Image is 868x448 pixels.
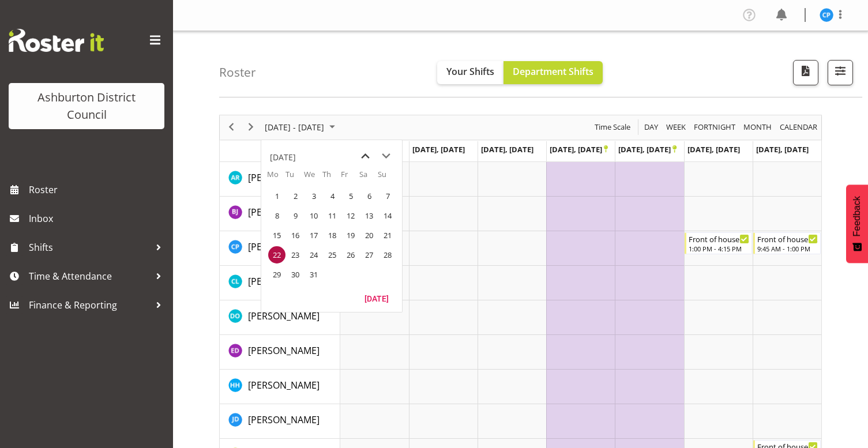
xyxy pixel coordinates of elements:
span: Thursday, December 4, 2025 [324,187,341,205]
span: Monday, December 29, 2025 [268,266,285,283]
th: Su [378,169,396,186]
h4: Roster [219,66,256,79]
button: previous month [355,146,375,167]
td: Denise O'Halloran resource [220,300,340,335]
span: Tuesday, December 9, 2025 [287,207,304,224]
button: Month [778,120,820,134]
span: Fortnight [693,120,737,134]
td: Jackie Driver resource [220,404,340,439]
span: Sunday, December 21, 2025 [379,227,396,244]
span: Monday, December 22, 2025 [268,246,285,263]
span: Monday, December 15, 2025 [268,227,285,244]
span: [PERSON_NAME] [PERSON_NAME] [248,275,393,288]
img: charin-phumcharoen11025.jpg [820,8,833,22]
span: [PERSON_NAME] [248,379,320,391]
span: Monday, December 1, 2025 [268,187,285,205]
button: Filter Shifts [828,60,853,85]
span: calendar [779,120,818,134]
a: [PERSON_NAME] [248,309,320,323]
span: Thursday, December 18, 2025 [324,227,341,244]
span: Wednesday, December 24, 2025 [305,246,322,263]
span: [PERSON_NAME] [248,240,320,253]
button: Fortnight [692,120,738,134]
span: Wednesday, December 31, 2025 [305,266,322,283]
span: Saturday, December 6, 2025 [360,187,378,205]
span: Week [665,120,687,134]
span: [PERSON_NAME] [248,413,320,426]
span: Monday, December 8, 2025 [268,207,285,224]
span: Time Scale [593,120,632,134]
span: Friday, December 19, 2025 [342,227,359,244]
span: [PERSON_NAME] [248,171,320,184]
span: Month [742,120,773,134]
span: Shifts [29,239,150,256]
button: Today [357,290,396,306]
span: Tuesday, December 2, 2025 [287,187,304,205]
span: [DATE], [DATE] [618,144,677,155]
td: Monday, December 22, 2025 [267,245,285,265]
span: Sunday, December 28, 2025 [379,246,396,263]
div: Charin Phumcharoen"s event - Front of house - Weekend Begin From Saturday, December 27, 2025 at 1... [685,232,752,254]
div: Charin Phumcharoen"s event - Front of house - Weekend Begin From Sunday, December 28, 2025 at 9:4... [753,232,821,254]
img: Rosterit website logo [9,29,104,52]
span: Time & Attendance [29,268,150,285]
span: [DATE] - [DATE] [264,120,325,134]
div: 1:00 PM - 4:15 PM [689,244,749,253]
span: Tuesday, December 30, 2025 [287,266,304,283]
div: Front of house - Weekend [689,233,749,244]
span: Friday, December 26, 2025 [342,246,359,263]
button: December 2025 [263,120,340,134]
button: Download a PDF of the roster according to the set date range. [793,60,818,85]
td: Andrew Rankin resource [220,162,340,197]
div: Ashburton District Council [20,89,153,123]
a: [PERSON_NAME] [248,205,320,219]
button: Timeline Week [664,120,688,134]
a: [PERSON_NAME] [248,240,320,254]
a: [PERSON_NAME] [248,171,320,185]
span: [DATE], [DATE] [481,144,533,155]
span: Wednesday, December 10, 2025 [305,207,322,224]
span: Saturday, December 27, 2025 [360,246,378,263]
button: Previous [224,120,239,134]
div: title [270,146,296,169]
span: Friday, December 5, 2025 [342,187,359,205]
button: next month [375,146,396,167]
span: Saturday, December 20, 2025 [360,227,378,244]
a: [PERSON_NAME] [248,344,320,357]
th: Sa [359,169,378,186]
th: Th [322,169,341,186]
td: Connor Lysaght resource [220,266,340,300]
th: Fr [341,169,359,186]
td: Esther Deans resource [220,335,340,370]
button: Department Shifts [503,61,603,84]
button: Feedback - Show survey [846,185,868,263]
button: Your Shifts [437,61,503,84]
button: Time Scale [593,120,633,134]
span: Day [643,120,659,134]
span: Sunday, December 7, 2025 [379,187,396,205]
span: Roster [29,181,167,198]
th: Mo [267,169,285,186]
span: Thursday, December 11, 2025 [324,207,341,224]
a: [PERSON_NAME] [PERSON_NAME] [248,274,393,288]
div: previous period [221,115,241,140]
td: Barbara Jaine resource [220,197,340,231]
div: Front of house - Weekend [757,233,818,244]
span: [PERSON_NAME] [248,344,320,357]
span: Tuesday, December 16, 2025 [287,227,304,244]
span: [PERSON_NAME] [248,310,320,322]
td: Charin Phumcharoen resource [220,231,340,266]
span: Wednesday, December 17, 2025 [305,227,322,244]
span: [DATE], [DATE] [550,144,608,155]
span: Thursday, December 25, 2025 [324,246,341,263]
div: December 22 - 28, 2025 [261,115,342,140]
span: Saturday, December 13, 2025 [360,207,378,224]
span: Inbox [29,210,167,227]
a: [PERSON_NAME] [248,378,320,392]
span: Wednesday, December 3, 2025 [305,187,322,205]
span: Finance & Reporting [29,296,150,314]
span: [DATE], [DATE] [756,144,809,155]
div: next period [241,115,261,140]
div: 9:45 AM - 1:00 PM [757,244,818,253]
button: Timeline Month [742,120,774,134]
